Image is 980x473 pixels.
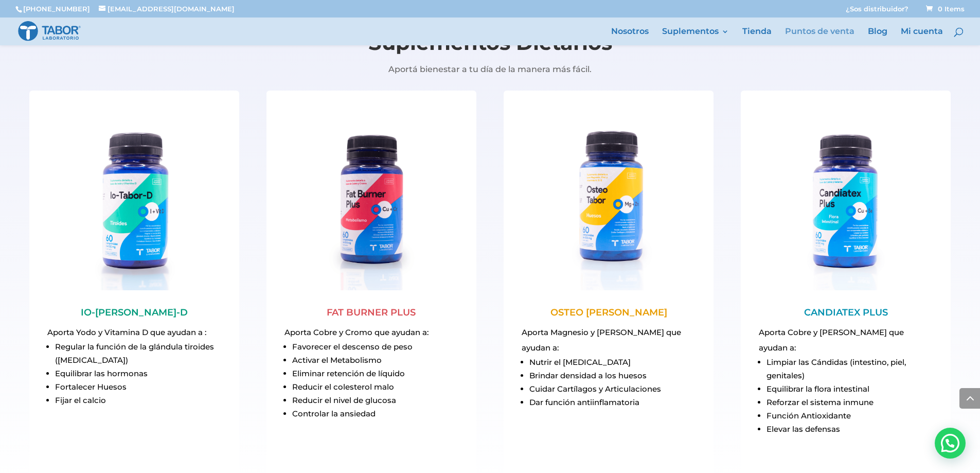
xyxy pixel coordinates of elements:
span: Fortalecer Huesos [55,382,127,392]
a: OSTEO [PERSON_NAME] [550,307,667,318]
span: Dar función antiinflamatoria [529,397,639,407]
a: Suplementos [662,28,729,45]
span: Equilibrar la flora intestinal [767,384,869,394]
span: Aporta Yodo y Vitamina D que ayudan a : [47,327,206,337]
a: ¿Sos distribuidor? [846,6,908,17]
a: 0 Items [924,5,965,13]
span: Función Antioxidante [767,411,851,421]
span: Cuidar Cartílagos y Articulaciones [529,384,661,394]
span: Nutrir el [MEDICAL_DATA] [529,357,631,367]
span: Favorecer el descenso de peso [292,342,413,352]
p: Aportá bienestar a tu día de la manera más fácil. [310,62,670,77]
span: Reducir el nivel de glucosa [292,395,396,405]
span: Elevar las defensas [767,424,840,434]
span: Eliminar retención de líquido [292,369,405,378]
h2: Suplementos Dietarios [310,28,670,62]
a: Tienda [742,28,772,45]
img: Laboratorio Tabor [17,20,81,42]
a: FAT BURNER PLUS [327,307,416,318]
a: CANDIATEX PLUS [804,307,888,318]
span: Equilibrar las hormonas [55,369,148,378]
a: Blog [868,28,887,45]
span: Aporta Cobre y [PERSON_NAME] que ayudan a: [759,327,904,353]
span: 0 Items [926,5,965,13]
span: Limpiar las Cándidas (intestino, piel, genitales) [767,357,906,380]
span: Controlar la ansiedad [292,409,376,418]
a: IO-[PERSON_NAME]-D [81,307,188,318]
a: Mi cuenta [901,28,943,45]
span: Aporta Magnesio y [PERSON_NAME] que ayudan a: [522,327,681,353]
a: [PHONE_NUMBER] [23,5,90,13]
a: Puntos de venta [785,28,854,45]
a: Nosotros [611,28,649,45]
span: Reducir el colesterol malo [292,382,394,392]
span: Fijar el calcio [55,395,106,405]
span: Regular la función de la glándula tiroides ([MEDICAL_DATA]) [55,342,214,365]
span: Brindar densidad a los huesos [529,371,647,380]
span: Aporta Cobre y Cromo que ayudan a: [284,327,429,337]
span: Activar el Metabolismo [292,355,382,365]
span: Reforzar el sistema inmune [767,397,874,407]
a: [EMAIL_ADDRESS][DOMAIN_NAME] [99,5,235,13]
